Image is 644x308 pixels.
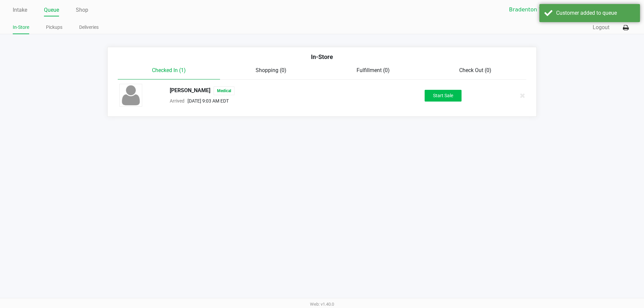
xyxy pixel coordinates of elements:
a: Deliveries [79,23,99,32]
span: Arrived [170,98,184,104]
a: Shop [76,5,88,15]
span: Shopping (0) [256,67,286,73]
a: Queue [44,5,59,15]
span: [DATE] 9:03 AM EDT [184,98,229,104]
button: Select [579,4,588,16]
span: Bradenton WC [509,6,575,14]
span: In-Store [311,53,333,60]
span: Checked In (1) [152,67,186,73]
a: Intake [13,5,27,15]
button: Logout [593,23,609,32]
a: Pickups [46,23,62,32]
span: Medical [214,86,234,95]
span: Web: v1.40.0 [310,302,334,307]
span: Fulfillment (0) [357,67,390,73]
a: In-Store [13,23,29,32]
button: Start Sale [425,90,462,102]
div: Customer added to queue [556,9,635,17]
span: Check Out (0) [459,67,491,73]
